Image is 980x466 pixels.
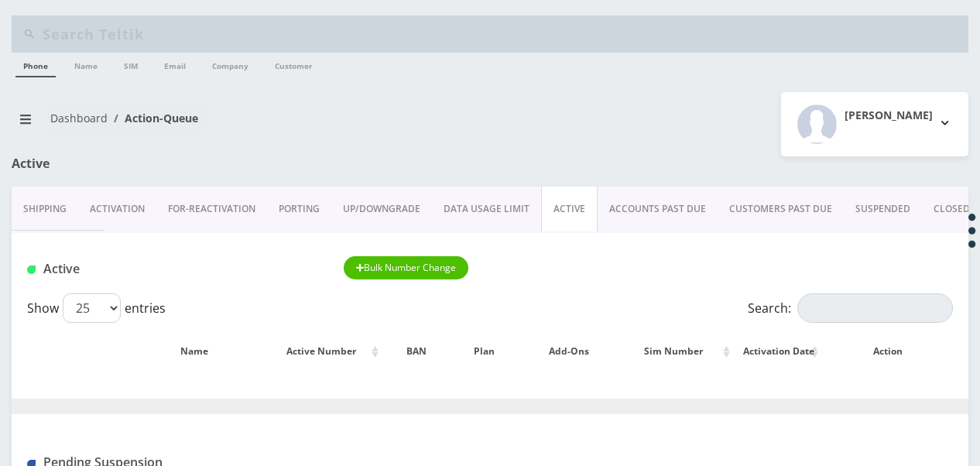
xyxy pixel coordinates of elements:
[824,329,951,374] th: Action
[344,256,469,279] button: Bulk Number Change
[122,329,267,374] th: Name
[27,266,36,274] img: Active
[269,329,382,374] th: Active Number
[108,110,198,126] li: Action-Queue
[718,187,844,231] a: CUSTOMERS PAST DUE
[15,53,56,77] a: Phone
[845,109,933,122] h2: [PERSON_NAME]
[12,156,315,171] h1: Active
[63,293,121,323] select: Showentries
[384,329,450,374] th: BAN
[267,53,320,76] a: Customer
[116,53,146,76] a: SIM
[27,262,320,276] h1: Active
[12,102,478,146] nav: breadcrumb
[748,293,953,323] label: Search:
[27,293,166,323] label: Show entries
[797,293,953,323] input: Search:
[781,92,968,156] button: [PERSON_NAME]
[156,53,194,76] a: Email
[43,19,965,49] input: Search Teltik
[156,187,267,231] a: FOR-REActivation
[12,187,78,231] a: Shipping
[67,53,105,76] a: Name
[432,187,541,231] a: DATA USAGE LIMIT
[78,187,156,231] a: Activation
[598,187,718,231] a: ACCOUNTS PAST DUE
[331,187,432,231] a: UP/DOWNGRADE
[204,53,256,76] a: Company
[451,329,517,374] th: Plan
[50,111,108,125] a: Dashboard
[844,187,922,231] a: SUSPENDED
[267,187,331,231] a: PORTING
[541,187,598,231] a: ACTIVE
[620,329,734,374] th: Sim Number
[735,329,822,374] th: Activation Date
[519,329,619,374] th: Add-Ons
